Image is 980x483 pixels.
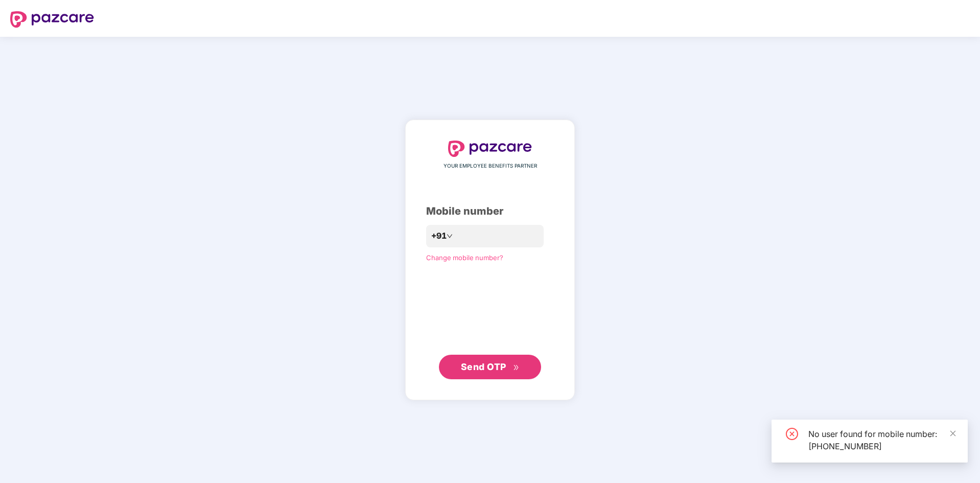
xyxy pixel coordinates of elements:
[444,162,537,170] span: YOUR EMPLOYEE BENEFITS PARTNER
[448,141,532,157] img: logo
[461,361,506,372] span: Send OTP
[426,254,503,262] a: Change mobile number?
[439,355,541,379] button: Send OTPdouble-right
[808,428,955,452] div: No user found for mobile number: [PHONE_NUMBER]
[426,203,554,219] div: Mobile number
[431,229,447,242] span: +91
[447,233,453,239] span: down
[949,430,956,437] span: close
[513,364,520,371] span: double-right
[786,428,798,440] span: close-circle
[10,11,94,28] img: logo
